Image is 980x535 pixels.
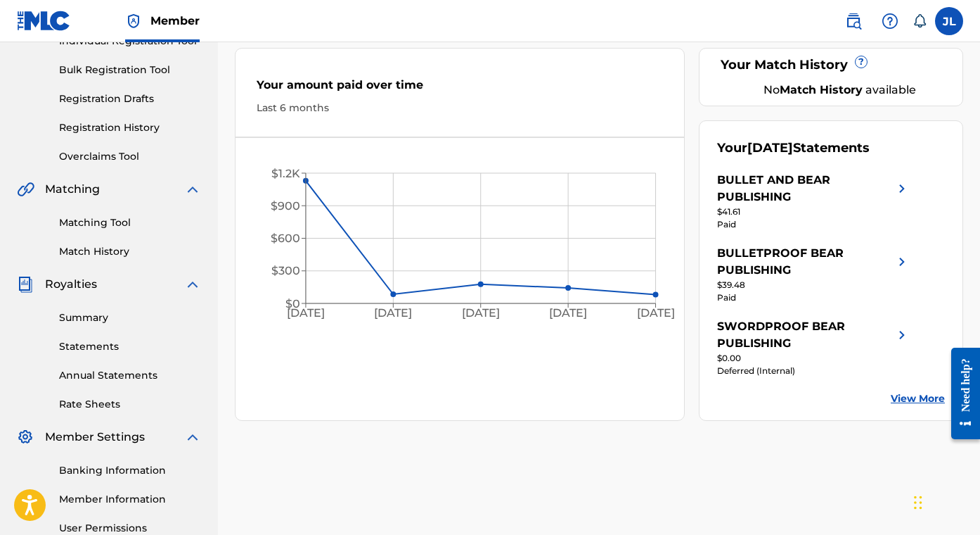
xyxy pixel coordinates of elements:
[257,77,663,101] div: Your amount paid over time
[717,206,910,218] div: $41.61
[717,279,910,291] div: $39.48
[59,215,201,230] a: Matching Tool
[462,307,500,320] tspan: [DATE]
[717,245,894,279] div: BULLETPROOF BEAR PUBLISHING
[271,199,300,213] tspan: $900
[935,7,963,35] div: User Menu
[894,318,910,352] img: right chevron icon
[845,13,862,30] img: search
[59,368,201,383] a: Annual Statements
[717,172,894,206] div: BULLET AND BEAR PUBLISHING
[287,307,325,320] tspan: [DATE]
[717,291,910,304] div: Paid
[45,276,97,293] span: Royalties
[45,181,100,198] span: Matching
[876,7,904,35] div: Help
[184,181,201,198] img: expand
[45,429,145,446] span: Member Settings
[59,339,201,354] a: Statements
[717,139,870,158] div: Your Statements
[59,463,201,478] a: Banking Information
[735,82,945,99] div: No available
[894,245,910,279] img: right chevron icon
[910,467,980,535] iframe: Chat Widget
[549,307,587,320] tspan: [DATE]
[59,63,201,77] a: Bulk Registration Tool
[17,11,71,31] img: MLC Logo
[271,265,300,278] tspan: $300
[856,56,867,68] span: ?
[717,218,910,231] div: Paid
[59,149,201,164] a: Overclaims Tool
[780,83,863,96] strong: Match History
[717,172,910,231] a: BULLET AND BEAR PUBLISHINGright chevron icon$41.61Paid
[747,140,793,156] span: [DATE]
[891,391,945,406] a: View More
[914,481,922,524] div: Drag
[271,167,300,180] tspan: $1.2K
[913,14,927,28] div: Notifications
[637,307,675,320] tspan: [DATE]
[717,245,910,304] a: BULLETPROOF BEAR PUBLISHINGright chevron icon$39.48Paid
[59,492,201,507] a: Member Information
[717,56,945,75] div: Your Match History
[894,172,910,206] img: right chevron icon
[184,276,201,293] img: expand
[285,297,300,310] tspan: $0
[59,397,201,412] a: Rate Sheets
[17,181,34,198] img: Matching
[150,13,200,29] span: Member
[882,13,898,30] img: help
[59,120,201,135] a: Registration History
[717,318,894,352] div: SWORDPROOF BEAR PUBLISHING
[839,7,868,35] a: Public Search
[717,365,910,377] div: Deferred (Internal)
[59,92,201,106] a: Registration Drafts
[271,232,300,245] tspan: $600
[59,310,201,325] a: Summary
[375,307,413,320] tspan: [DATE]
[257,101,663,115] div: Last 6 months
[717,352,910,365] div: $0.00
[125,13,142,30] img: Top Rightsholder
[59,244,201,259] a: Match History
[717,318,910,377] a: SWORDPROOF BEAR PUBLISHINGright chevron icon$0.00Deferred (Internal)
[17,276,34,293] img: Royalties
[17,429,34,446] img: Member Settings
[184,429,201,446] img: expand
[941,337,980,451] iframe: Resource Center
